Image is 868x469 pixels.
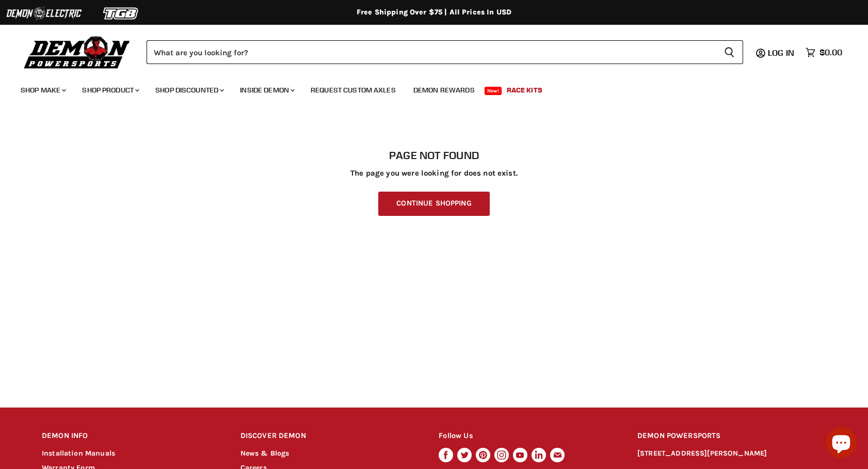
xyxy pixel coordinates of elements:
div: Free Shipping Over $75 | All Prices In USD [21,8,847,17]
h2: Follow Us [439,424,618,448]
form: Product [147,40,743,64]
button: Search [716,40,743,64]
p: [STREET_ADDRESS][PERSON_NAME] [637,448,826,460]
a: Continue Shopping [378,192,489,216]
h2: DEMON POWERSPORTS [637,424,826,448]
h2: DISCOVER DEMON [240,424,420,448]
a: Race Kits [499,80,550,101]
a: Inside Demon [232,80,301,101]
span: New! [485,87,502,95]
img: Demon Powersports [21,34,134,70]
a: Request Custom Axles [303,80,404,101]
a: Shop Make [13,80,72,101]
h2: DEMON INFO [42,424,221,448]
ul: Main menu [13,75,840,101]
h1: Page not found [42,149,826,162]
a: Shop Product [74,80,146,101]
a: Log in [763,48,800,57]
a: Installation Manuals [42,449,115,458]
a: News & Blogs [240,449,290,458]
span: Log in [768,48,794,58]
img: TGB Logo 2 [83,4,160,23]
a: $0.00 [800,45,847,60]
inbox-online-store-chat: Shopify online store chat [823,427,860,461]
a: Demon Rewards [406,80,483,101]
a: Shop Discounted [148,80,230,101]
img: Demon Electric Logo 2 [5,4,83,23]
p: The page you were looking for does not exist. [42,169,826,178]
span: $0.00 [819,48,842,57]
input: Search [147,40,716,64]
